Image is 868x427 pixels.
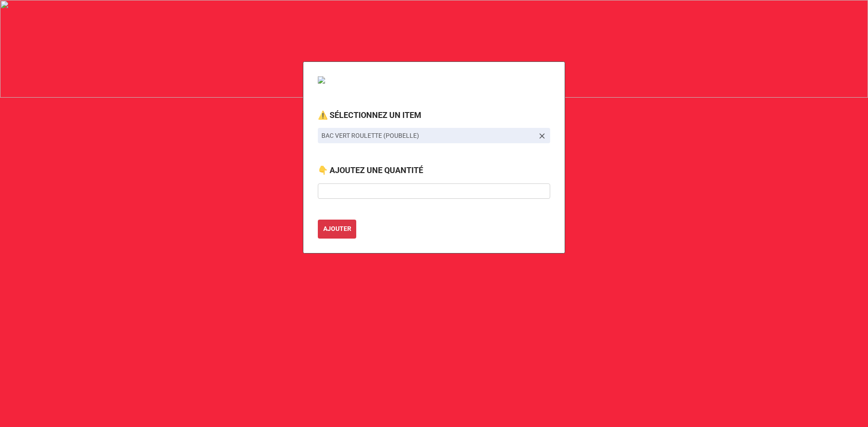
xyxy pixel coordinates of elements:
[323,224,351,234] b: AJOUTER
[318,109,421,122] label: ⚠️ SÉLECTIONNEZ UN ITEM
[318,220,356,239] button: AJOUTER
[318,164,423,177] label: 👇 AJOUTEZ UNE QUANTITÉ
[318,76,408,84] img: VSJ_SERV_LOIS_SPORT_DEV_SOC.png
[321,131,534,140] p: BAC VERT ROULETTE (POUBELLE)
